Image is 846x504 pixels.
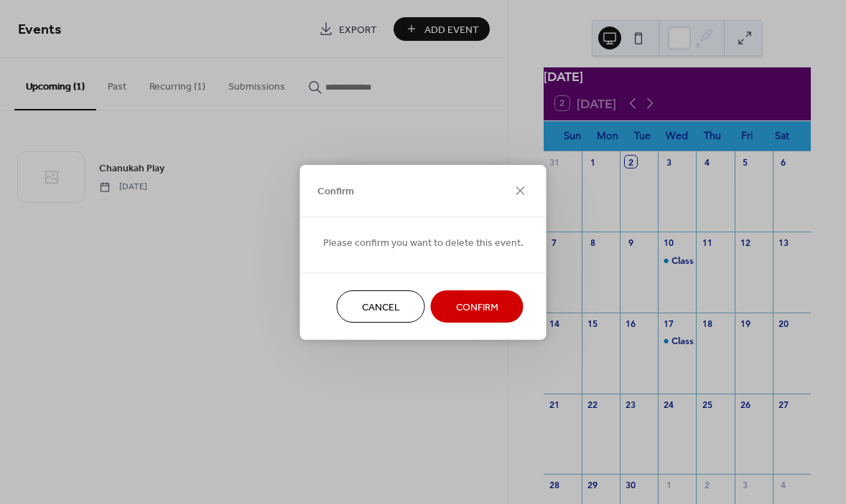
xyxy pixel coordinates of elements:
button: Confirm [431,290,524,323]
span: Confirm [317,184,354,199]
span: Confirm [456,300,498,315]
span: Cancel [362,300,400,315]
span: Please confirm you want to delete this event. [323,235,524,250]
button: Cancel [337,290,425,323]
